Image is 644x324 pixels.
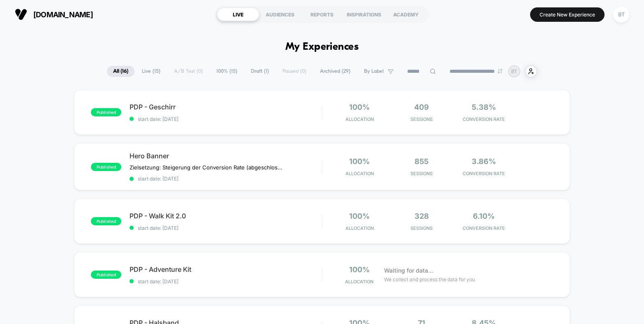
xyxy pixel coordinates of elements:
[613,7,629,23] div: BT
[217,8,259,21] div: LIVE
[345,171,374,176] span: Allocation
[210,66,243,77] span: 100% ( 15 )
[345,279,373,285] span: Allocation
[415,212,429,220] span: 328
[301,8,343,21] div: REPORTS
[385,8,427,21] div: ACADEMY
[91,163,121,171] span: published
[393,225,451,231] span: Sessions
[530,7,605,22] button: Create New Experience
[285,41,359,53] h1: My Experiences
[136,66,167,77] span: Live ( 15 )
[498,69,503,74] img: end
[455,225,513,231] span: CONVERSION RATE
[472,157,496,166] span: 3.86%
[393,171,451,176] span: Sessions
[107,66,134,77] span: All ( 16 )
[472,103,496,111] span: 5.38%
[349,103,370,111] span: 100%
[91,217,121,225] span: published
[349,265,370,274] span: 100%
[130,116,322,122] span: start date: [DATE]
[455,116,513,122] span: CONVERSION RATE
[130,212,322,220] span: PDP - Walk Kit 2.0
[473,212,495,220] span: 6.10%
[130,152,322,160] span: Hero Banner
[611,6,632,23] button: BT
[349,212,370,220] span: 100%
[15,8,27,21] img: Visually logo
[415,157,429,166] span: 855
[130,176,322,182] span: start date: [DATE]
[130,164,282,171] span: Zielsetzung: Steigerung der Conversion Rate (abgeschlossene Käufe) und des Average Order Value (d...
[384,275,475,283] span: We collect and process the data for you
[511,68,517,74] p: BT
[393,116,451,122] span: Sessions
[259,8,301,21] div: AUDIENCES
[455,171,513,176] span: CONVERSION RATE
[314,66,357,77] span: Archived ( 29 )
[364,68,384,74] span: By Label
[345,225,374,231] span: Allocation
[130,265,322,273] span: PDP - Adventure Kit
[130,278,322,285] span: start date: [DATE]
[343,8,385,21] div: INSPIRATIONS
[12,8,95,21] button: [DOMAIN_NAME]
[245,66,275,77] span: Draft ( 1 )
[91,108,121,116] span: published
[33,10,93,19] span: [DOMAIN_NAME]
[91,271,121,279] span: published
[345,116,374,122] span: Allocation
[130,225,322,231] span: start date: [DATE]
[384,266,433,275] span: Waiting for data...
[349,157,370,166] span: 100%
[130,103,322,111] span: PDP - Geschirr
[414,103,429,111] span: 409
